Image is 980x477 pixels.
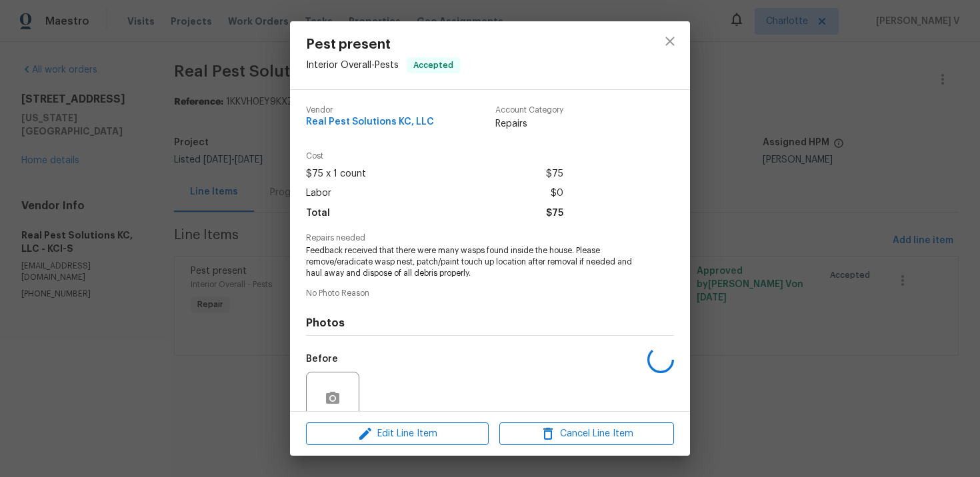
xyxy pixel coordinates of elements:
[310,426,485,442] span: Edit Line Item
[306,204,330,223] span: Total
[306,106,434,115] span: Vendor
[306,422,489,446] button: Edit Line Item
[306,316,674,330] h4: Photos
[306,165,366,184] span: $75 x 1 count
[499,422,674,446] button: Cancel Line Item
[306,117,434,127] span: Real Pest Solutions KC, LLC
[306,152,563,161] span: Cost
[306,289,674,298] span: No Photo Reason
[546,204,563,223] span: $75
[306,245,637,278] span: Feedback received that there were many wasps found inside the house. Please remove/eradicate wasp...
[306,234,674,242] span: Repairs needed
[654,25,686,57] button: close
[306,184,331,203] span: Labor
[546,165,563,184] span: $75
[408,59,459,72] span: Accepted
[306,37,460,52] span: Pest present
[495,117,563,131] span: Repairs
[503,426,670,442] span: Cancel Line Item
[551,184,563,203] span: $0
[495,106,563,115] span: Account Category
[306,61,399,70] span: Interior Overall - Pests
[306,354,338,364] h5: Before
